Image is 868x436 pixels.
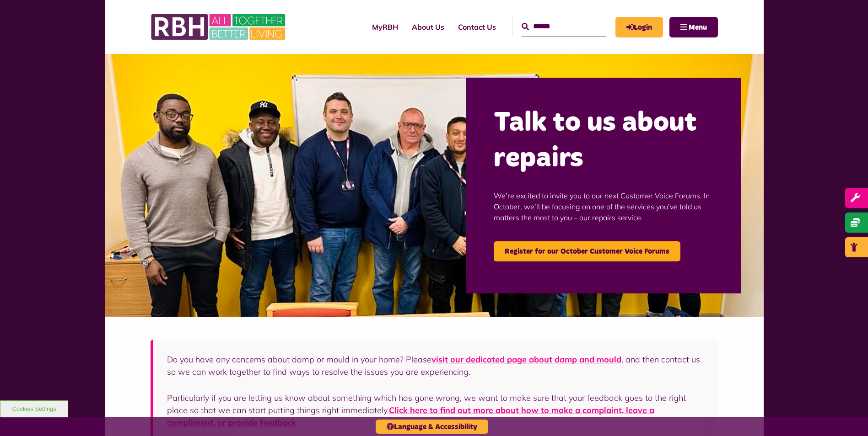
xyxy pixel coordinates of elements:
[451,15,503,39] a: Contact Us
[151,9,288,45] img: RBH
[167,405,654,428] a: Click here to find out more about how to make a complaint, leave a compliment, or provide feedback
[376,420,488,434] button: Language & Accessibility
[669,17,718,37] button: Navigation
[827,395,868,436] iframe: Netcall Web Assistant for live chat
[105,54,764,317] img: Group photo of customers and colleagues at the Lighthouse Project
[365,15,405,39] a: MyRBH
[494,105,713,176] h2: Talk to us about repairs
[405,15,451,39] a: About Us
[494,176,713,237] p: We’re excited to invite you to our next Customer Voice Forums. In October, we’ll be focusing on o...
[689,24,707,31] span: Menu
[494,241,680,261] a: Register for our October Customer Voice Forums
[431,354,621,365] a: visit our dedicated page about damp and mould
[167,353,704,378] p: Do you have any concerns about damp or mould in your home? Please , and then contact us so we can...
[615,17,663,37] a: MyRBH
[167,392,704,429] p: Particularly if you are letting us know about something which has gone wrong, we want to make sur...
